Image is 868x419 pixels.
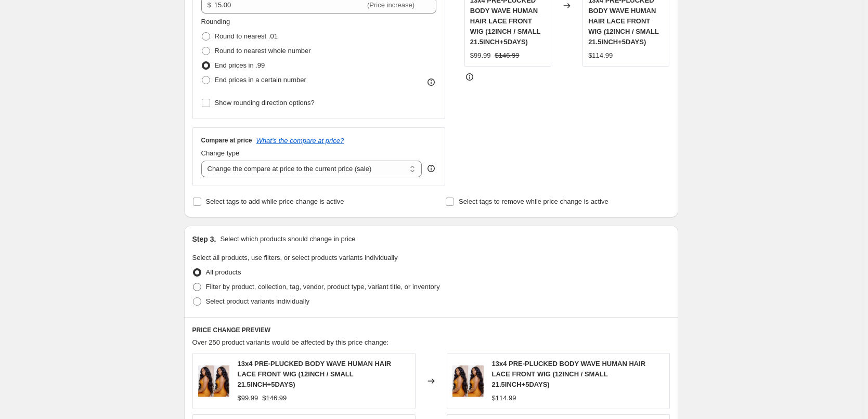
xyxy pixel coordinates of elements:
[206,268,241,276] span: All products
[192,234,216,244] h2: Step 3.
[206,198,344,205] span: Select tags to add while price change is active
[238,393,258,403] div: $99.99
[208,1,211,9] span: $
[492,393,516,403] div: $114.99
[192,326,670,334] h6: PRICE CHANGE PREVIEW
[215,99,315,107] span: Show rounding direction options?
[452,365,484,397] img: 13x4-pre-plucked-body-wave-human-hair-lace-front-wig-280_80x.jpg
[470,50,491,61] div: $99.99
[206,283,440,291] span: Filter by product, collection, tag, vendor, product type, variant title, or inventory
[215,32,278,40] span: Round to nearest .01
[192,254,398,261] span: Select all products, use filters, or select products variants individually
[459,198,608,205] span: Select tags to remove while price change is active
[215,47,311,55] span: Round to nearest whole number
[492,360,646,388] span: 13x4 PRE-PLUCKED BODY WAVE HUMAN HAIR LACE FRONT WIG (12INCH / SMALL 21.5INCH+5DAYS)
[256,137,344,145] button: What's the compare at price?
[201,136,252,145] h3: Compare at price
[220,234,355,244] p: Select which products should change in price
[192,338,389,346] span: Over 250 product variants would be affected by this price change:
[198,365,229,397] img: 13x4-pre-plucked-body-wave-human-hair-lace-front-wig-280_80x.jpg
[588,50,613,61] div: $114.99
[215,61,265,69] span: End prices in .99
[426,163,436,174] div: help
[495,50,520,61] strike: $146.99
[206,297,309,305] span: Select product variants individually
[201,149,240,157] span: Change type
[238,360,392,388] span: 13x4 PRE-PLUCKED BODY WAVE HUMAN HAIR LACE FRONT WIG (12INCH / SMALL 21.5INCH+5DAYS)
[367,1,414,9] span: (Price increase)
[201,18,230,25] span: Rounding
[215,76,306,84] span: End prices in a certain number
[262,393,287,403] strike: $146.99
